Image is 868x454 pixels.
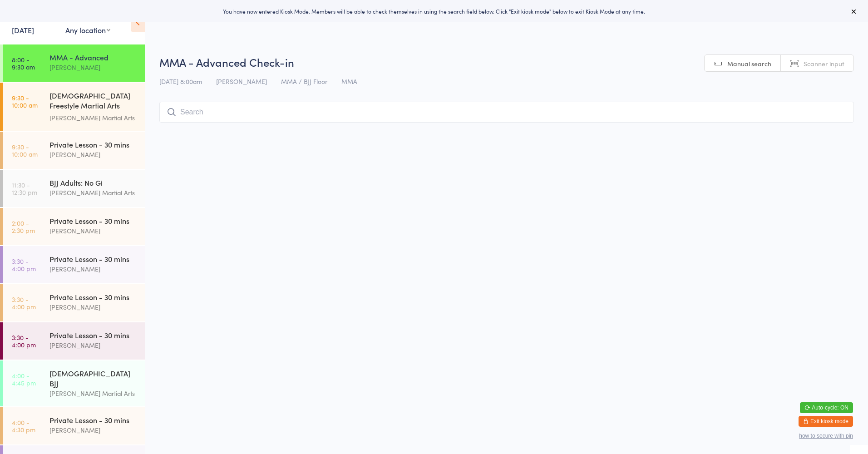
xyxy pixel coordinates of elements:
[12,219,35,234] time: 2:00 - 2:30 pm
[49,388,137,399] div: [PERSON_NAME] Martial Arts
[49,425,137,435] div: [PERSON_NAME]
[49,302,137,312] div: [PERSON_NAME]
[12,334,36,348] time: 3:30 - 4:00 pm
[49,52,137,62] div: MMA - Advanced
[3,132,145,169] a: 9:30 -10:00 amPrivate Lesson - 30 mins[PERSON_NAME]
[12,296,36,310] time: 3:30 - 4:00 pm
[12,181,37,196] time: 11:30 - 12:30 pm
[49,226,137,236] div: [PERSON_NAME]
[49,330,137,340] div: Private Lesson - 30 mins
[216,77,267,86] span: [PERSON_NAME]
[727,59,771,68] span: Manual search
[49,216,137,226] div: Private Lesson - 30 mins
[49,340,137,350] div: [PERSON_NAME]
[159,77,202,86] span: [DATE] 8:00am
[12,56,35,70] time: 8:00 - 9:30 am
[159,102,854,123] input: Search
[49,292,137,302] div: Private Lesson - 30 mins
[3,246,145,283] a: 3:30 -4:00 pmPrivate Lesson - 30 mins[PERSON_NAME]
[12,94,38,109] time: 9:30 - 10:00 am
[159,54,854,69] h2: MMA - Advanced Check-in
[49,254,137,264] div: Private Lesson - 30 mins
[65,25,110,35] div: Any location
[3,83,145,131] a: 9:30 -10:00 am[DEMOGRAPHIC_DATA] Freestyle Martial Arts (Little Heroes)[PERSON_NAME] Martial Arts
[49,62,137,73] div: [PERSON_NAME]
[49,139,137,149] div: Private Lesson - 30 mins
[3,44,145,82] a: 8:00 -9:30 amMMA - Advanced[PERSON_NAME]
[49,368,137,388] div: [DEMOGRAPHIC_DATA] BJJ
[12,25,34,35] a: [DATE]
[799,433,853,439] button: how to secure with pin
[281,77,327,86] span: MMA / BJJ Floor
[12,372,36,386] time: 4:00 - 4:45 pm
[49,90,137,113] div: [DEMOGRAPHIC_DATA] Freestyle Martial Arts (Little Heroes)
[341,77,357,86] span: MMA
[12,257,36,272] time: 3:30 - 4:00 pm
[49,188,137,198] div: [PERSON_NAME] Martial Arts
[3,284,145,321] a: 3:30 -4:00 pmPrivate Lesson - 30 mins[PERSON_NAME]
[15,7,853,15] div: You have now entered Kiosk Mode. Members will be able to check themselves in using the search fie...
[49,113,137,123] div: [PERSON_NAME] Martial Arts
[3,170,145,207] a: 11:30 -12:30 pmBJJ Adults: No Gi[PERSON_NAME] Martial Arts
[49,149,137,160] div: [PERSON_NAME]
[12,143,38,158] time: 9:30 - 10:00 am
[49,415,137,425] div: Private Lesson - 30 mins
[3,407,145,444] a: 4:00 -4:30 pmPrivate Lesson - 30 mins[PERSON_NAME]
[3,360,145,406] a: 4:00 -4:45 pm[DEMOGRAPHIC_DATA] BJJ[PERSON_NAME] Martial Arts
[800,402,853,413] button: Auto-cycle: ON
[49,178,137,188] div: BJJ Adults: No Gi
[3,322,145,360] a: 3:30 -4:00 pmPrivate Lesson - 30 mins[PERSON_NAME]
[3,208,145,245] a: 2:00 -2:30 pmPrivate Lesson - 30 mins[PERSON_NAME]
[804,59,844,68] span: Scanner input
[12,419,35,433] time: 4:00 - 4:30 pm
[49,264,137,274] div: [PERSON_NAME]
[799,416,853,427] button: Exit kiosk mode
